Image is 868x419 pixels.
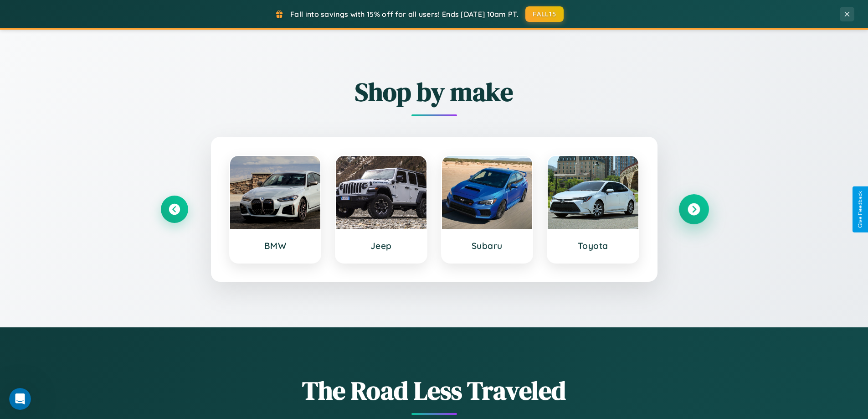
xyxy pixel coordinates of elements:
[525,6,564,22] button: FALL15
[239,240,312,251] h3: BMW
[857,191,863,228] div: Give Feedback
[161,74,708,109] h2: Shop by make
[451,240,524,251] h3: Subaru
[557,240,629,251] h3: Toyota
[290,10,519,19] span: Fall into savings with 15% off for all users! Ends [DATE] 10am PT.
[9,388,31,410] iframe: Intercom live chat
[345,240,417,251] h3: Jeep
[161,373,708,408] h1: The Road Less Traveled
